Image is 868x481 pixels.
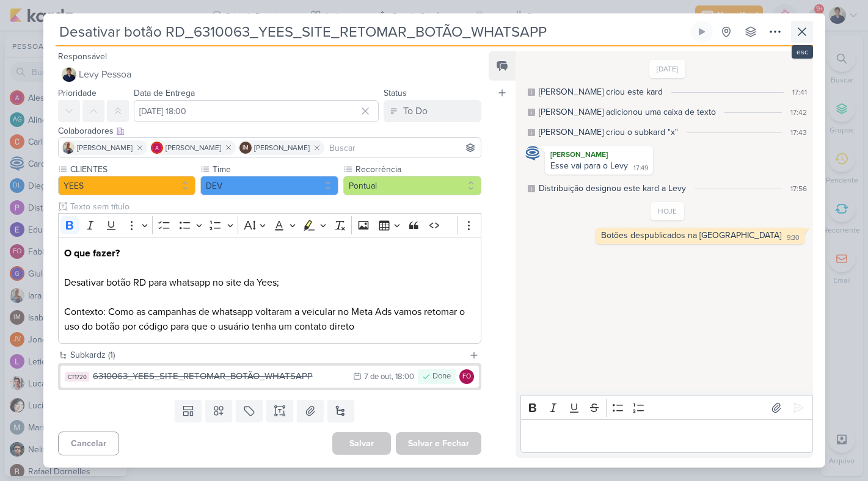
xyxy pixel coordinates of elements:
[58,63,482,85] button: Levy Pessoa
[68,200,482,213] input: Texto sem título
[792,45,813,59] div: esc
[525,146,540,161] img: Caroline Traven De Andrade
[64,290,475,334] p: Contexto: Como as campanhas de whatsapp voltaram a veicular no Meta Ads vamos retomar o uso do bo...
[79,67,131,82] span: Levy Pessoa
[93,369,348,383] div: 6310063_YEES_SITE_RETOMAR_BOTÃO_WHATSAPP
[69,163,196,176] label: CLIENTES
[134,100,379,122] input: Select a date
[539,126,678,139] div: Caroline criou o subkard "x"
[539,106,716,118] div: Caroline adicionou uma caixa de texto
[790,127,807,138] div: 17:43
[462,374,471,380] p: FO
[520,419,812,453] div: Editor editing area: main
[403,104,428,118] div: To Do
[384,100,481,122] button: To Do
[211,163,338,176] label: Time
[134,88,195,98] label: Data de Entrega
[364,373,392,381] div: 7 de out
[697,27,707,37] div: Ligar relógio
[58,51,107,62] label: Responsável
[77,142,133,153] span: [PERSON_NAME]
[550,161,628,171] div: Esse vai para o Levy
[243,145,249,151] p: IM
[58,213,482,237] div: Editor toolbar
[354,163,481,176] label: Recorrência
[790,107,807,118] div: 17:42
[58,176,196,195] button: YEES
[384,88,407,98] label: Status
[547,148,651,161] div: [PERSON_NAME]
[200,176,338,195] button: DEV
[151,142,163,154] img: Alessandra Gomes
[56,21,688,43] input: Kard Sem Título
[787,233,800,243] div: 9:30
[392,373,414,381] div: , 18:00
[64,247,120,259] strong: O que fazer?
[539,85,663,98] div: Caroline criou este kard
[58,237,482,344] div: Editor editing area: main
[166,142,221,153] span: [PERSON_NAME]
[65,372,89,382] div: CT1720
[459,369,474,384] div: Fabio Oliveira
[70,349,465,361] div: Subkardz (1)
[58,88,97,98] label: Prioridade
[58,125,482,137] div: Colaboradores
[528,185,535,192] div: Este log é visível à todos no kard
[60,366,480,388] button: CT1720 6310063_YEES_SITE_RETOMAR_BOTÃO_WHATSAPP 7 de out , 18:00 Done FO
[62,142,75,154] img: Iara Santos
[528,109,535,116] div: Este log é visível à todos no kard
[432,371,451,383] div: Done
[792,87,807,98] div: 17:41
[239,142,252,154] div: Isabella Machado Guimarães
[520,396,812,419] div: Editor toolbar
[327,140,479,155] input: Buscar
[528,129,535,136] div: Este log é visível à todos no kard
[62,67,76,82] img: Levy Pessoa
[528,89,535,96] div: Este log é visível à todos no kard
[343,176,481,195] button: Pontual
[58,432,119,455] button: Cancelar
[601,230,781,240] div: Botões despublicados na [GEOGRAPHIC_DATA]
[539,182,686,195] div: Distribuição designou este kard a Levy
[64,246,475,290] p: Desativar botão RD para whatsapp no site da Yees;
[790,183,807,194] div: 17:56
[633,164,648,173] div: 17:49
[254,142,310,153] span: [PERSON_NAME]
